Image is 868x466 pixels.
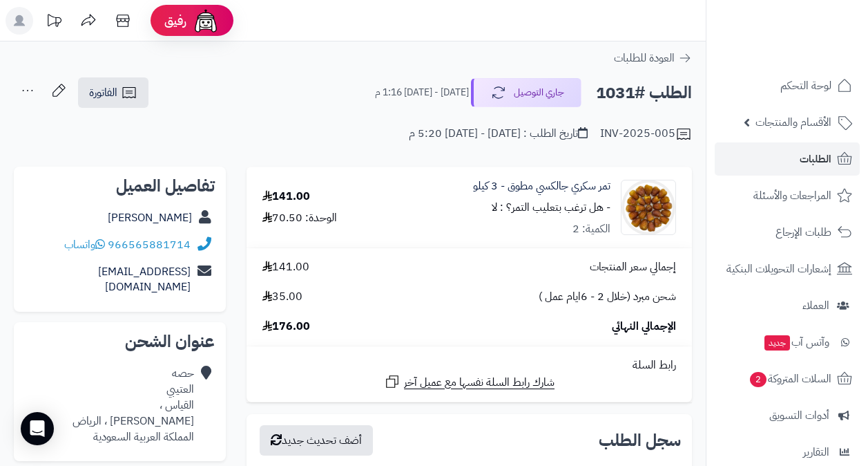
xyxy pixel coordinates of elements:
[715,252,860,286] a: إشعارات التحويلات البنكية
[596,79,692,107] h2: الطلب #1031
[25,178,215,194] h2: تفاصيل العميل
[262,319,310,335] span: 176.00
[715,289,860,322] a: العملاء
[780,76,831,95] span: لوحة التحكم
[715,179,860,212] a: المراجعات والأسئلة
[384,373,554,391] a: شارك رابط السلة نفسها مع عميل آخر
[64,236,105,253] a: واتساب
[803,442,829,462] span: التقارير
[764,335,790,351] span: جديد
[763,333,829,352] span: وآتس آب
[78,77,148,108] a: الفاتورة
[775,223,831,242] span: طلبات الإرجاع
[262,289,302,305] span: 35.00
[260,425,373,456] button: أضف تحديث جديد
[262,259,309,275] span: 141.00
[404,375,554,391] span: شارك رابط السلة نفسها مع عميل آخر
[753,186,831,205] span: المراجعات والأسئلة
[755,113,831,132] span: الأقسام والمنتجات
[262,210,337,226] div: الوحدة: 70.50
[37,7,71,38] a: تحديثات المنصة
[612,319,676,335] span: الإجمالي النهائي
[73,366,194,445] div: حصه العتيبي القياس ، [PERSON_NAME] ، الرياض المملكة العربية السعودية
[89,84,117,101] span: الفاتورة
[590,259,676,275] span: إجمالي سعر المنتجات
[750,372,766,387] span: 2
[715,326,860,359] a: وآتس آبجديد
[800,149,831,169] span: الطلبات
[599,432,681,449] h3: سجل الطلب
[715,362,860,395] a: السلات المتروكة2
[375,86,469,100] small: [DATE] - [DATE] 1:16 م
[715,142,860,176] a: الطلبات
[98,263,191,296] a: [EMAIL_ADDRESS][DOMAIN_NAME]
[726,259,831,279] span: إشعارات التحويلات البنكية
[614,50,675,66] span: العودة للطلبات
[164,12,186,29] span: رفيق
[21,412,54,445] div: Open Intercom Messenger
[749,369,831,389] span: السلات المتروكة
[25,333,215,350] h2: عنوان الشحن
[572,221,610,237] div: الكمية: 2
[108,209,192,226] a: [PERSON_NAME]
[715,399,860,432] a: أدوات التسويق
[715,69,860,102] a: لوحة التحكم
[108,236,191,253] a: 966565881714
[473,178,610,194] a: تمر سكري جالكسي مطوق - 3 كيلو
[192,7,220,35] img: ai-face.png
[774,35,855,64] img: logo-2.png
[262,189,310,205] div: 141.00
[409,126,588,142] div: تاريخ الطلب : [DATE] - [DATE] 5:20 م
[252,357,686,373] div: رابط السلة
[769,406,829,425] span: أدوات التسويق
[600,126,692,142] div: INV-2025-005
[492,199,610,216] small: - هل ترغب بتعليب التمر؟ : لا
[471,78,581,107] button: جاري التوصيل
[621,180,675,235] img: 1755726839-55-90x90.png
[802,296,829,315] span: العملاء
[539,289,676,305] span: شحن مبرد (خلال 2 - 6ايام عمل )
[715,216,860,249] a: طلبات الإرجاع
[614,50,692,66] a: العودة للطلبات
